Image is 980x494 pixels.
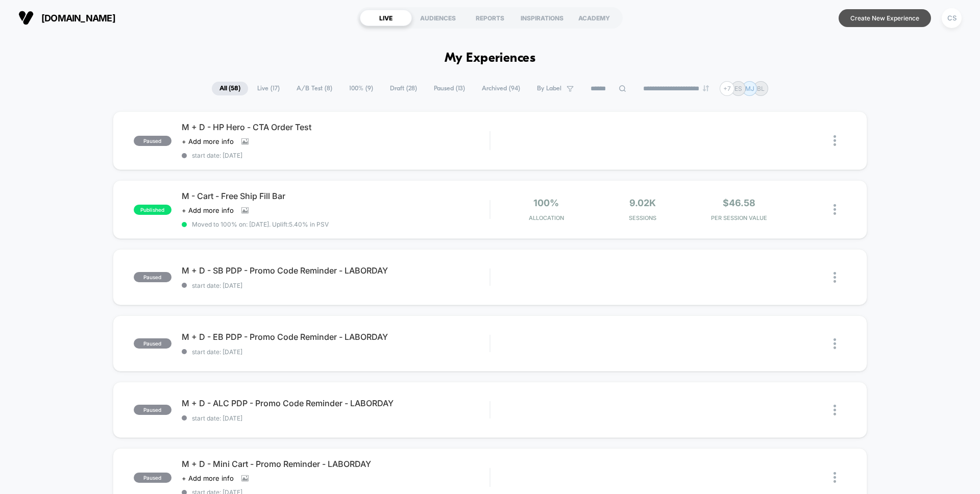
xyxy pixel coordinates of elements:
[182,137,234,145] span: + Add more info
[15,10,118,26] button: [DOMAIN_NAME]
[834,272,836,283] img: close
[41,13,115,23] span: [DOMAIN_NAME]
[341,82,381,95] span: 100% ( 9 )
[134,272,171,282] span: paused
[250,82,287,95] span: Live ( 17 )
[182,348,489,356] span: start date: [DATE]
[182,398,489,408] span: M + D - ALC PDP - Promo Code Reminder - LABORDAY
[182,191,489,201] span: M - Cart - Free Ship Fill Bar
[18,10,34,26] img: Visually logo
[839,9,931,27] button: Create New Experience
[568,10,620,26] div: ACADEMY
[734,85,742,92] p: ES
[289,82,340,95] span: A/B Test ( 8 )
[182,122,489,132] span: M + D - HP Hero - CTA Order Test
[533,197,559,208] span: 100%
[529,214,564,221] span: Allocation
[720,81,734,96] div: + 7
[834,338,836,349] img: close
[445,51,536,66] h1: My Experiences
[182,206,234,214] span: + Add more info
[597,214,689,221] span: Sessions
[693,214,785,221] span: PER SESSION VALUE
[426,82,473,95] span: Paused ( 13 )
[745,85,754,92] p: MJ
[212,82,248,95] span: All ( 58 )
[192,220,329,228] span: Moved to 100% on: [DATE] . Uplift: 5.40% in PSV
[382,82,425,95] span: Draft ( 28 )
[834,135,836,146] img: close
[182,265,489,276] span: M + D - SB PDP - Promo Code Reminder - LABORDAY
[182,282,489,289] span: start date: [DATE]
[629,197,656,208] span: 9.02k
[939,8,965,29] button: CS
[134,338,171,349] span: paused
[516,10,568,26] div: INSPIRATIONS
[537,85,561,92] span: By Label
[134,136,171,146] span: paused
[182,332,489,342] span: M + D - EB PDP - Promo Code Reminder - LABORDAY
[134,405,171,415] span: paused
[412,10,464,26] div: AUDIENCES
[134,473,171,483] span: paused
[182,414,489,422] span: start date: [DATE]
[942,8,962,28] div: CS
[182,152,489,159] span: start date: [DATE]
[834,472,836,483] img: close
[360,10,412,26] div: LIVE
[474,82,528,95] span: Archived ( 94 )
[464,10,516,26] div: REPORTS
[703,85,709,91] img: end
[182,459,489,469] span: M + D - Mini Cart - Promo Reminder - LABORDAY
[834,204,836,215] img: close
[834,405,836,415] img: close
[134,205,171,215] span: published
[723,197,755,208] span: $46.58
[182,474,234,482] span: + Add more info
[757,85,765,92] p: BL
